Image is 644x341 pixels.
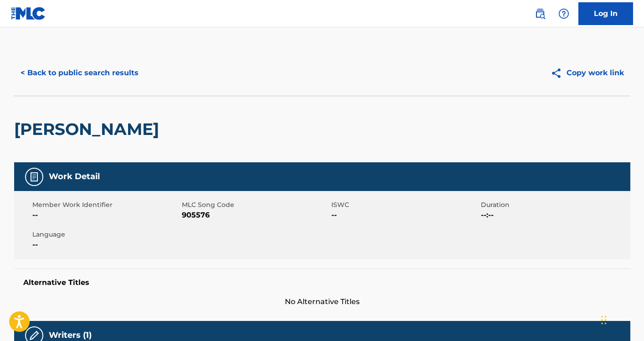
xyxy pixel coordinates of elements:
[555,5,573,23] div: Help
[598,297,644,341] iframe: Chat Widget
[578,2,633,25] a: Log In
[182,210,329,221] span: 905576
[32,210,180,221] span: --
[32,200,180,210] span: Member Work Identifier
[29,330,40,341] img: Writers
[49,171,100,182] h5: Work Detail
[551,67,567,79] img: Copy work link
[331,210,479,221] span: --
[544,62,630,84] button: Copy work link
[23,278,621,287] h5: Alternative Titles
[32,239,180,250] span: --
[558,8,569,19] img: help
[14,296,630,307] span: No Alternative Titles
[32,230,180,239] span: Language
[14,119,164,139] h2: [PERSON_NAME]
[531,5,549,23] a: Public Search
[49,330,92,341] h5: Writers (1)
[29,171,40,182] img: Work Detail
[481,210,628,221] span: --:--
[481,200,628,210] span: Duration
[331,200,479,210] span: ISWC
[601,306,607,334] div: Drag
[11,7,46,20] img: MLC Logo
[14,62,145,84] button: < Back to public search results
[535,8,546,19] img: search
[182,200,329,210] span: MLC Song Code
